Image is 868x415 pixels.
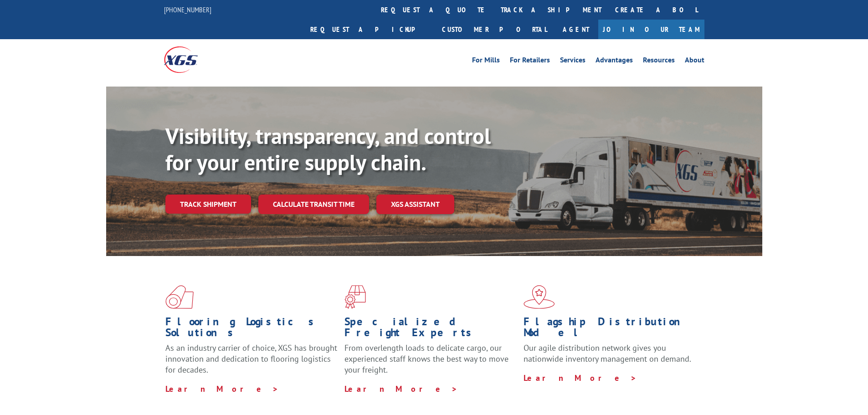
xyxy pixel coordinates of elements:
img: xgs-icon-flagship-distribution-model-red [524,285,555,309]
a: XGS ASSISTANT [376,195,454,214]
a: Learn More > [344,384,458,394]
img: xgs-icon-focused-on-flooring-red [344,285,366,309]
a: About [685,56,704,67]
a: Customer Portal [435,20,554,39]
span: Our agile distribution network gives you nationwide inventory management on demand. [524,343,691,364]
a: Agent [554,20,598,39]
a: For Retailers [510,56,550,67]
a: Advantages [596,56,633,67]
img: xgs-icon-total-supply-chain-intelligence-red [165,285,194,309]
h1: Flooring Logistics Solutions [165,316,338,343]
a: For Mills [472,56,500,67]
a: Services [560,56,586,67]
a: Join Our Team [598,20,704,39]
a: Resources [643,56,675,67]
a: Request a pickup [303,20,435,39]
a: Learn More > [165,384,279,394]
p: From overlength loads to delicate cargo, our experienced staff knows the best way to move your fr... [344,343,517,383]
a: Track shipment [165,195,251,214]
h1: Specialized Freight Experts [344,316,517,343]
a: Calculate transit time [258,195,369,214]
a: Learn More > [524,373,637,383]
span: As an industry carrier of choice, XGS has brought innovation and dedication to flooring logistics... [165,343,337,375]
h1: Flagship Distribution Model [524,316,696,343]
a: [PHONE_NUMBER] [164,5,211,14]
b: Visibility, transparency, and control for your entire supply chain. [165,122,491,176]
